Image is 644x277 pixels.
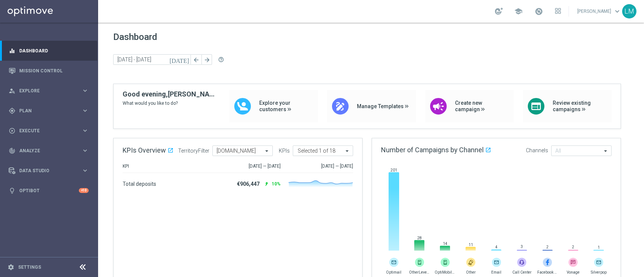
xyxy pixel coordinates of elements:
[8,48,89,54] button: equalizer Dashboard
[8,188,89,194] button: lightbulb Optibot +10
[9,181,89,200] div: Optibot
[19,41,89,61] a: Dashboard
[9,127,15,134] i: play_circle_outline
[81,107,89,114] i: keyboard_arrow_right
[613,7,621,15] span: keyboard_arrow_down
[9,87,15,94] i: person_search
[9,127,81,134] div: Execute
[19,129,81,133] span: Execute
[9,187,15,194] i: lightbulb
[18,265,41,269] a: Settings
[19,148,81,153] span: Analyze
[9,167,81,174] div: Data Studio
[8,128,89,134] button: play_circle_outline Execute keyboard_arrow_right
[9,147,15,154] i: track_changes
[19,89,81,93] span: Explore
[81,127,89,134] i: keyboard_arrow_right
[622,4,636,18] div: LM
[8,88,89,94] button: person_search Explore keyboard_arrow_right
[19,181,79,200] a: Optibot
[576,6,622,17] a: [PERSON_NAME]keyboard_arrow_down
[9,61,89,81] div: Mission Control
[9,107,15,114] i: gps_fixed
[9,41,89,61] div: Dashboard
[9,107,81,114] div: Plan
[81,87,89,94] i: keyboard_arrow_right
[81,167,89,174] i: keyboard_arrow_right
[19,109,81,113] span: Plan
[8,168,89,174] button: Data Studio keyboard_arrow_right
[9,87,81,94] div: Explore
[8,108,89,114] button: gps_fixed Plan keyboard_arrow_right
[19,61,89,81] a: Mission Control
[9,47,15,54] i: equalizer
[81,147,89,154] i: keyboard_arrow_right
[8,68,89,74] button: Mission Control
[19,168,81,173] span: Data Studio
[514,7,523,15] span: school
[79,188,89,193] div: +10
[8,264,14,271] i: settings
[8,148,89,154] button: track_changes Analyze keyboard_arrow_right
[9,147,81,154] div: Analyze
